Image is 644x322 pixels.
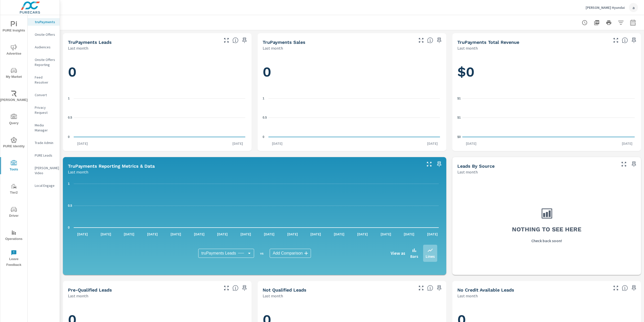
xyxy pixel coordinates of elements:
[28,56,60,68] div: Onsite Offers Reporting
[622,285,628,291] span: A lead that has been submitted but has not gone through the credit application process.
[268,141,286,146] p: [DATE]
[2,250,26,268] span: Leave Feedback
[618,141,636,146] p: [DATE]
[263,135,264,139] text: 0
[0,15,27,270] div: nav menu
[35,75,56,85] p: Feed Resolver
[263,97,264,100] text: 1
[232,37,238,43] span: The number of truPayments leads.
[68,169,88,175] p: Last month
[2,206,26,219] span: Driver
[28,31,60,38] div: Onsite Offers
[435,284,443,292] span: Save this to your personalized report
[425,160,433,168] button: Make Fullscreen
[270,249,311,258] div: Add Comparison
[237,232,255,237] p: [DATE]
[35,57,56,67] p: Onsite Offers Reporting
[457,45,478,51] p: Last month
[68,116,72,119] text: 0.5
[198,249,254,258] div: truPayments Leads
[35,140,56,145] p: Trade Admin
[629,3,638,12] div: a
[68,97,70,100] text: 1
[35,105,56,115] p: Privacy Request
[417,284,425,292] button: Make Fullscreen
[28,91,60,99] div: Convert
[68,293,88,299] p: Last month
[260,232,278,237] p: [DATE]
[28,121,60,134] div: Media Manager
[35,32,56,37] p: Onsite Offers
[68,40,112,45] h5: truPayments Leads
[201,251,236,256] span: truPayments Leads
[120,232,138,237] p: [DATE]
[68,287,112,293] h5: Pre-Qualified Leads
[2,44,26,57] span: Advertise
[263,63,441,81] h1: 0
[457,63,636,81] h1: $0
[2,230,26,242] span: Operations
[400,232,418,237] p: [DATE]
[28,74,60,86] div: Feed Resolver
[144,232,161,237] p: [DATE]
[531,238,562,244] p: Check back soon!
[68,204,72,207] text: 0.5
[214,232,231,237] p: [DATE]
[35,123,56,133] p: Media Manager
[427,285,433,291] span: A basic review has been done and has not approved the credit worthiness of the lead by the config...
[457,287,514,293] h5: No Credit Available Leads
[426,253,435,259] p: Lines
[273,251,303,256] span: Add Comparison
[35,45,56,50] p: Audiences
[68,182,70,186] text: 1
[604,18,614,28] button: Print Report
[240,36,249,44] span: Save this to your personalized report
[2,160,26,172] span: Tools
[68,45,88,51] p: Last month
[410,253,418,259] p: Bars
[263,40,305,45] h5: truPayments Sales
[167,232,185,237] p: [DATE]
[435,36,443,44] span: Save this to your personalized report
[232,285,238,291] span: A basic review has been done and approved the credit worthiness of the lead by the configured cre...
[28,104,60,116] div: Privacy Request
[263,45,283,51] p: Last month
[457,40,519,45] h5: truPayments Total Revenue
[74,232,91,237] p: [DATE]
[457,135,461,139] text: $0
[427,37,433,43] span: Number of sales matched to a truPayments lead. [Source: This data is sourced from the dealer's DM...
[68,163,155,169] h5: truPayments Reporting Metrics & Data
[512,225,581,234] h3: Nothing to see here
[462,141,480,146] p: [DATE]
[35,165,56,175] p: [PERSON_NAME] Video
[222,36,230,44] button: Make Fullscreen
[307,232,325,237] p: [DATE]
[2,114,26,126] span: Query
[630,284,638,292] span: Save this to your personalized report
[457,163,495,169] h5: Leads By Source
[68,226,70,229] text: 0
[2,183,26,196] span: Tier2
[457,169,478,175] p: Last month
[35,92,56,97] p: Convert
[229,141,247,146] p: [DATE]
[2,137,26,149] span: PURE Identity
[190,232,208,237] p: [DATE]
[630,160,638,168] span: Save this to your personalized report
[630,36,638,44] span: Save this to your personalized report
[284,232,301,237] p: [DATE]
[240,284,249,292] span: Save this to your personalized report
[35,153,56,158] p: PURE Leads
[330,232,348,237] p: [DATE]
[612,36,620,44] button: Make Fullscreen
[457,116,461,119] text: $1
[28,164,60,177] div: [PERSON_NAME] Video
[28,152,60,159] div: PURE Leads
[68,135,70,139] text: 0
[28,139,60,147] div: Trade Admin
[457,293,478,299] p: Last month
[435,160,443,168] span: Save this to your personalized report
[35,183,56,188] p: Local Engage
[35,19,56,24] p: truPayments
[2,67,26,80] span: My Market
